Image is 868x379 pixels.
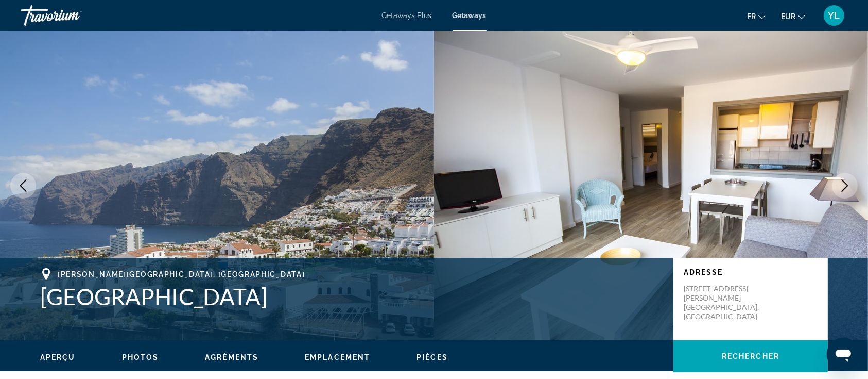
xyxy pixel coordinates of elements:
span: YL [828,10,840,21]
p: Adresse [684,268,818,276]
button: Rechercher [673,340,828,372]
button: Aperçu [40,353,76,362]
span: Rechercher [722,352,779,360]
button: Previous image [10,173,36,199]
button: User Menu [821,5,847,26]
button: Emplacement [305,353,370,362]
p: [STREET_ADDRESS] [PERSON_NAME][GEOGRAPHIC_DATA], [GEOGRAPHIC_DATA] [684,284,766,321]
button: Change language [747,9,766,24]
span: Agréments [205,353,258,361]
span: Pièces [416,353,448,361]
iframe: Bouton de lancement de la fenêtre de messagerie [827,338,860,371]
button: Change currency [781,9,805,24]
span: fr [747,12,756,21]
span: Photos [122,353,159,361]
span: [PERSON_NAME][GEOGRAPHIC_DATA], [GEOGRAPHIC_DATA] [58,270,305,278]
button: Photos [122,353,159,362]
a: Getaways [453,11,487,20]
span: Emplacement [305,353,370,361]
span: EUR [781,12,795,21]
button: Next image [832,173,858,199]
button: Pièces [416,353,448,362]
button: Agréments [205,353,258,362]
h1: [GEOGRAPHIC_DATA] [40,283,663,310]
a: Getaways Plus [382,11,432,20]
a: Travorium [21,2,124,29]
span: Aperçu [40,353,76,361]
